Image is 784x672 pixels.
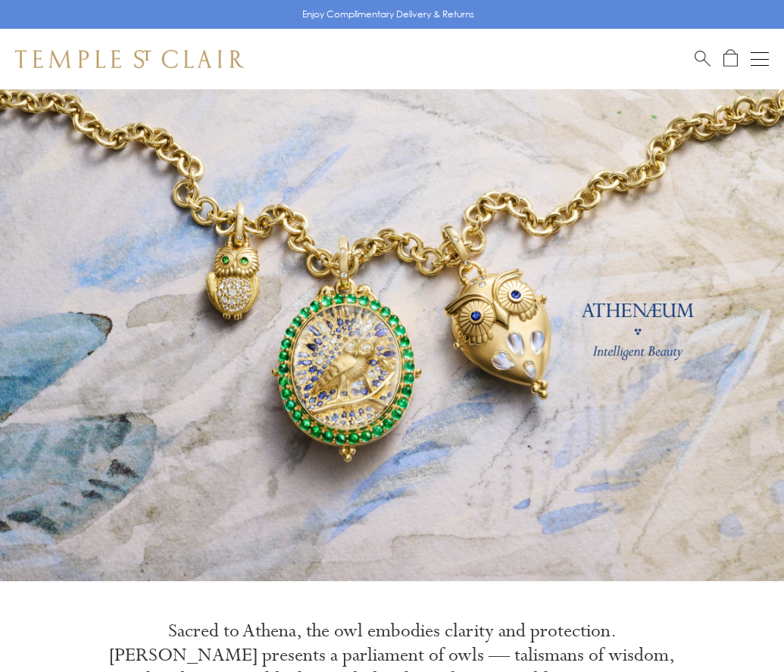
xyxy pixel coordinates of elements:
p: Enjoy Complimentary Delivery & Returns [302,7,474,22]
button: Open navigation [751,50,769,68]
img: Temple St. Clair [15,50,244,68]
a: Open Shopping Bag [723,49,738,68]
a: Search [695,49,711,68]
